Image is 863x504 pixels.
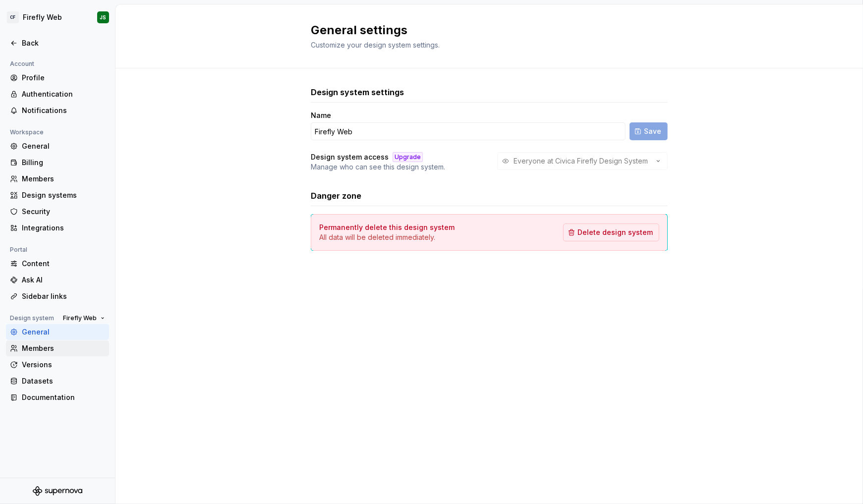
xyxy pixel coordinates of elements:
[63,314,97,322] span: Firefly Web
[6,390,109,405] a: Documentation
[22,141,105,151] div: General
[311,111,331,120] label: Name
[6,204,109,220] a: Security
[6,373,109,389] a: Datasets
[2,6,113,28] button: CFFirefly WebJS
[22,275,105,285] div: Ask AI
[6,340,109,356] a: Members
[22,106,105,115] div: Notifications
[22,89,105,99] div: Authentication
[22,343,105,353] div: Members
[311,162,445,172] p: Manage who can see this design system.
[22,376,105,386] div: Datasets
[6,126,48,138] div: Workspace
[22,174,105,184] div: Members
[393,152,423,162] div: Upgrade
[6,220,109,236] a: Integrations
[22,392,105,402] div: Documentation
[6,103,109,118] a: Notifications
[6,58,38,70] div: Account
[6,70,109,86] a: Profile
[22,327,105,337] div: General
[22,291,105,301] div: Sidebar links
[6,357,109,373] a: Versions
[6,171,109,187] a: Members
[6,272,109,288] a: Ask AI
[6,35,109,51] a: Back
[6,256,109,272] a: Content
[22,360,105,370] div: Versions
[6,244,31,256] div: Portal
[6,187,109,203] a: Design systems
[23,12,62,22] div: Firefly Web
[22,207,105,217] div: Security
[311,190,361,202] h3: Danger zone
[319,223,455,232] h4: Permanently delete this design system
[311,41,440,49] span: Customize your design system settings.
[6,86,109,102] a: Authentication
[22,223,105,233] div: Integrations
[33,486,82,496] svg: Supernova Logo
[577,227,653,237] span: Delete design system
[6,324,109,340] a: General
[6,138,109,154] a: General
[319,232,455,242] p: All data will be deleted immediately.
[22,190,105,200] div: Design systems
[6,155,109,170] a: Billing
[311,22,656,38] h2: General settings
[100,13,107,21] div: JS
[22,158,105,168] div: Billing
[22,259,105,269] div: Content
[311,152,389,162] h4: Design system access
[563,224,659,241] button: Delete design system
[22,38,105,48] div: Back
[22,73,105,83] div: Profile
[311,86,404,98] h3: Design system settings
[7,11,19,23] div: CF
[6,288,109,304] a: Sidebar links
[6,312,58,324] div: Design system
